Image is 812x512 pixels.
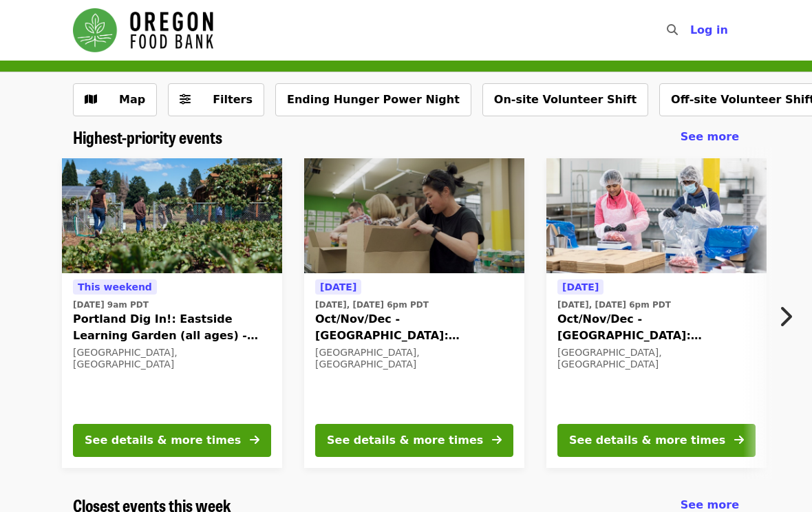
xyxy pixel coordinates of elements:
[557,424,756,457] button: See details & more times
[78,281,152,292] span: This weekend
[315,424,513,457] button: See details & more times
[557,299,671,311] time: [DATE], [DATE] 6pm PDT
[73,299,149,311] time: [DATE] 9am PDT
[679,17,739,44] button: Log in
[213,93,253,106] span: Filters
[62,158,282,274] img: Portland Dig In!: Eastside Learning Garden (all ages) - Aug/Sept/Oct organized by Oregon Food Bank
[85,93,97,106] i: map icon
[73,83,157,116] button: Show map view
[168,83,264,116] button: Filters (0 selected)
[73,125,222,149] span: Highest-priority events
[315,347,513,370] div: [GEOGRAPHIC_DATA], [GEOGRAPHIC_DATA]
[180,93,191,106] i: sliders-h icon
[62,158,282,468] a: See details for "Portland Dig In!: Eastside Learning Garden (all ages) - Aug/Sept/Oct"
[546,158,767,274] img: Oct/Nov/Dec - Beaverton: Repack/Sort (age 10+) organized by Oregon Food Bank
[73,424,271,457] button: See details & more times
[73,347,271,370] div: [GEOGRAPHIC_DATA], [GEOGRAPHIC_DATA]
[320,281,356,292] span: [DATE]
[681,498,739,511] span: See more
[304,158,524,274] img: Oct/Nov/Dec - Portland: Repack/Sort (age 8+) organized by Oregon Food Bank
[275,83,471,116] button: Ending Hunger Power Night
[73,8,213,52] img: Oregon Food Bank - Home
[778,303,792,330] i: chevron-right icon
[315,299,429,311] time: [DATE], [DATE] 6pm PDT
[562,281,599,292] span: [DATE]
[482,83,648,116] button: On-site Volunteer Shift
[492,434,502,447] i: arrow-right icon
[315,311,513,344] span: Oct/Nov/Dec - [GEOGRAPHIC_DATA]: Repack/Sort (age [DEMOGRAPHIC_DATA]+)
[557,311,756,344] span: Oct/Nov/Dec - [GEOGRAPHIC_DATA]: Repack/Sort (age [DEMOGRAPHIC_DATA]+)
[546,158,767,468] a: See details for "Oct/Nov/Dec - Beaverton: Repack/Sort (age 10+)"
[73,311,271,344] span: Portland Dig In!: Eastside Learning Garden (all ages) - Aug/Sept/Oct
[119,93,145,106] span: Map
[734,434,744,447] i: arrow-right icon
[557,347,756,370] div: [GEOGRAPHIC_DATA], [GEOGRAPHIC_DATA]
[681,130,739,143] span: See more
[62,127,750,147] div: Highest-priority events
[767,297,812,336] button: Next item
[667,23,678,36] i: search icon
[690,23,728,36] span: Log in
[85,432,241,449] div: See details & more times
[327,432,483,449] div: See details & more times
[304,158,524,468] a: See details for "Oct/Nov/Dec - Portland: Repack/Sort (age 8+)"
[569,432,725,449] div: See details & more times
[681,129,739,145] a: See more
[250,434,259,447] i: arrow-right icon
[686,14,697,47] input: Search
[73,127,222,147] a: Highest-priority events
